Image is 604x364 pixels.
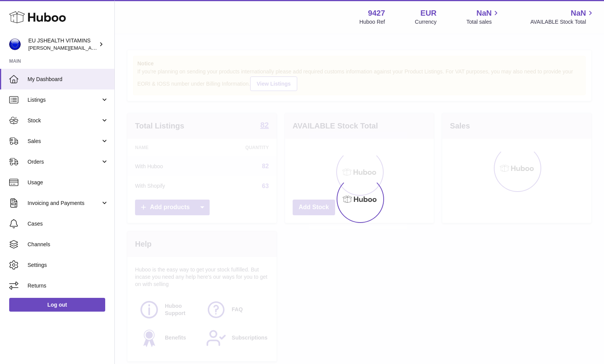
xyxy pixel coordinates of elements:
[28,138,101,145] span: Sales
[28,241,109,248] span: Channels
[530,18,595,26] span: AVAILABLE Stock Total
[28,282,109,289] span: Returns
[530,8,595,26] a: NaN AVAILABLE Stock Total
[420,8,436,18] strong: EUR
[9,298,105,312] a: Log out
[28,117,101,124] span: Stock
[476,8,492,18] span: NaN
[368,8,385,18] strong: 9427
[28,37,97,52] div: EU JSHEALTH VITAMINS
[360,18,385,26] div: Huboo Ref
[466,18,500,26] span: Total sales
[466,8,500,26] a: NaN Total sales
[28,200,101,207] span: Invoicing and Payments
[28,158,101,166] span: Orders
[28,179,109,186] span: Usage
[571,8,586,18] span: NaN
[28,76,109,83] span: My Dashboard
[9,39,21,50] img: laura@jessicasepel.com
[28,262,109,269] span: Settings
[28,45,153,51] span: [PERSON_NAME][EMAIL_ADDRESS][DOMAIN_NAME]
[28,96,101,104] span: Listings
[28,220,109,227] span: Cases
[415,18,437,26] div: Currency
